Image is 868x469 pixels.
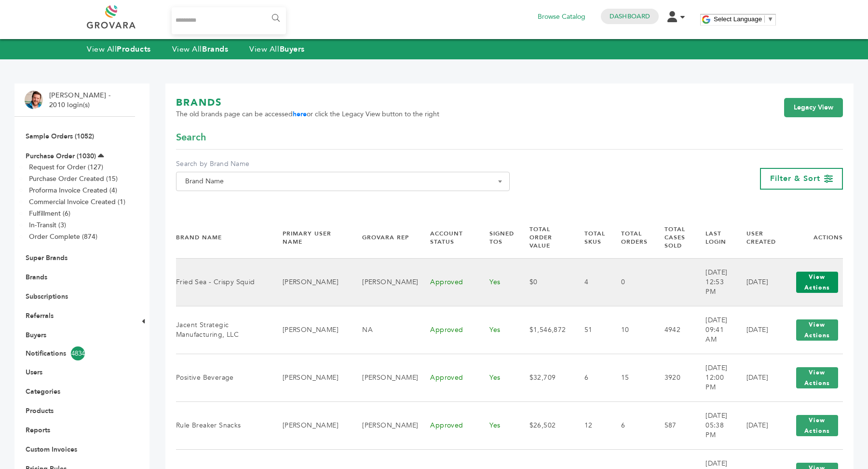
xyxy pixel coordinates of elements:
td: $32,709 [517,354,572,401]
button: View Actions [796,272,838,293]
th: Total Orders [609,217,652,258]
td: NA [350,306,418,354]
td: 6 [609,401,652,449]
a: In-Transit (3) [29,221,66,230]
td: Yes [477,258,517,306]
span: The old brands page can be accessed or click the Legacy View button to the right [176,110,439,119]
a: Buyers [26,331,46,340]
td: Fried Sea - Crispy Squid [176,258,271,306]
a: Purchase Order Created (15) [29,174,118,183]
td: 10 [609,306,652,354]
td: 4942 [652,306,694,354]
a: Request for Order (127) [29,163,103,172]
span: Search [176,131,206,144]
span: Select Language [714,15,762,23]
a: Legacy View [784,98,843,117]
td: Yes [477,306,517,354]
li: [PERSON_NAME] - 2010 login(s) [49,91,113,110]
h1: BRANDS [176,96,439,110]
span: 4834 [71,346,85,360]
a: Proforma Invoice Created (4) [29,186,117,195]
td: [DATE] 05:38 PM [693,401,734,449]
td: 4 [572,258,609,306]
th: Primary User Name [271,217,350,258]
button: View Actions [796,415,838,436]
span: Filter & Sort [770,173,820,184]
th: Total Cases Sold [652,217,694,258]
input: Search... [172,7,286,34]
a: Reports [26,426,50,435]
td: 12 [572,401,609,449]
td: $1,546,872 [517,306,572,354]
a: Browse Catalog [538,12,585,22]
td: [PERSON_NAME] [350,258,418,306]
td: 6 [572,354,609,401]
td: [DATE] 12:53 PM [693,258,734,306]
a: Users [26,368,42,377]
td: [DATE] 09:41 AM [693,306,734,354]
td: Approved [418,401,477,449]
td: $26,502 [517,401,572,449]
td: 587 [652,401,694,449]
a: Fulfillment (6) [29,209,70,218]
td: [PERSON_NAME] [271,306,350,354]
th: Last Login [693,217,734,258]
a: Notifications4834 [26,346,124,360]
a: Dashboard [610,12,650,21]
td: 15 [609,354,652,401]
th: Signed TOS [477,217,517,258]
a: Custom Invoices [26,445,77,454]
td: [PERSON_NAME] [271,354,350,401]
td: Approved [418,354,477,401]
td: Yes [477,354,517,401]
a: View AllBuyers [249,44,305,55]
strong: Brands [202,44,228,55]
td: [DATE] [734,306,780,354]
th: Account Status [418,217,477,258]
td: [PERSON_NAME] [350,401,418,449]
td: $0 [517,258,572,306]
td: [PERSON_NAME] [271,258,350,306]
th: User Created [734,217,780,258]
span: Brand Name [181,175,504,188]
a: View AllBrands [172,44,229,55]
td: Positive Beverage [176,354,271,401]
a: Brands [26,273,47,282]
strong: Products [117,44,150,55]
span: Brand Name [176,172,510,191]
td: [DATE] [734,354,780,401]
th: Total SKUs [572,217,609,258]
a: Super Brands [26,253,68,262]
label: Search by Brand Name [176,159,510,169]
td: Yes [477,401,517,449]
td: Approved [418,258,477,306]
a: Sample Orders (1052) [26,132,94,141]
strong: Buyers [280,44,305,55]
td: Approved [418,306,477,354]
span: ▼ [767,15,773,23]
th: Actions [779,217,843,258]
td: [PERSON_NAME] [350,354,418,401]
span: ​ [764,15,765,23]
a: Products [26,406,54,415]
td: [DATE] 12:00 PM [693,354,734,401]
a: Categories [26,387,60,396]
td: Rule Breaker Snacks [176,401,271,449]
th: Grovara Rep [350,217,418,258]
a: Order Complete (874) [29,232,97,241]
td: [DATE] [734,258,780,306]
td: 51 [572,306,609,354]
button: View Actions [796,367,838,388]
button: View Actions [796,319,838,341]
a: Referrals [26,311,54,320]
th: Brand Name [176,217,271,258]
td: [PERSON_NAME] [271,401,350,449]
a: Commercial Invoice Created (1) [29,197,125,207]
a: Subscriptions [26,292,68,301]
td: Jacent Strategic Manufacturing, LLC [176,306,271,354]
td: 3920 [652,354,694,401]
a: View AllProducts [87,44,151,55]
td: [DATE] [734,401,780,449]
a: here [293,110,307,119]
a: Purchase Order (1030) [26,152,96,161]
